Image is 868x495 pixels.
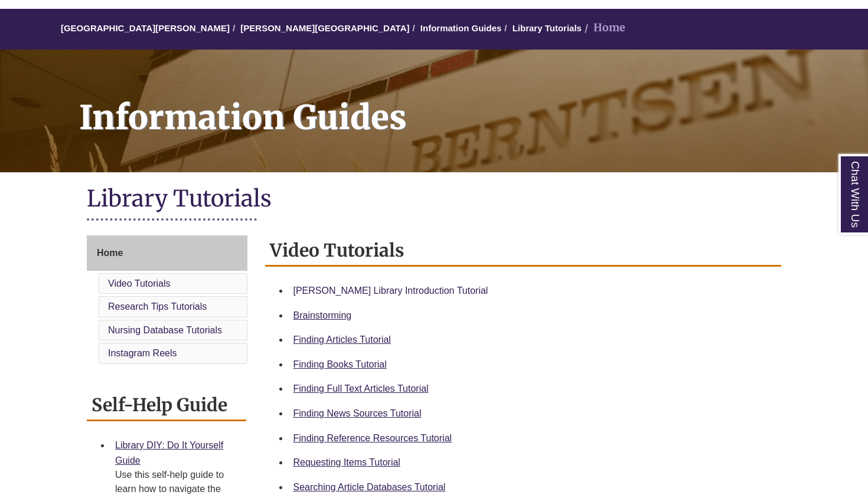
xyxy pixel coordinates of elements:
[293,457,400,467] a: Requesting Items Tutorial
[293,359,387,369] a: Finding Books Tutorial
[87,184,781,215] h1: Library Tutorials
[293,383,429,394] a: Finding Full Text Articles Tutorial
[293,408,422,418] a: Finding News Sources Tutorial
[61,23,230,33] a: [GEOGRAPHIC_DATA][PERSON_NAME]
[87,235,247,271] a: Home
[97,248,123,258] span: Home
[582,19,625,37] li: Home
[293,335,391,345] a: Finding Articles Tutorial
[115,440,223,466] a: Library DIY: Do It Yourself Guide
[108,325,222,335] a: Nursing Database Tutorials
[293,286,488,296] a: [PERSON_NAME] Library Introduction Tutorial
[240,23,409,33] a: [PERSON_NAME][GEOGRAPHIC_DATA]
[108,348,177,358] a: Instagram Reels
[293,433,452,443] a: Finding Reference Resources Tutorial
[66,50,868,157] h1: Information Guides
[265,235,782,267] h2: Video Tutorials
[87,235,247,366] div: Guide Page Menu
[87,390,246,421] h2: Self-Help Guide
[108,278,171,289] a: Video Tutorials
[293,310,352,320] a: Brainstorming
[420,23,502,33] a: Information Guides
[108,301,207,312] a: Research Tips Tutorials
[293,482,446,492] a: Searching Article Databases Tutorial
[513,23,582,33] a: Library Tutorials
